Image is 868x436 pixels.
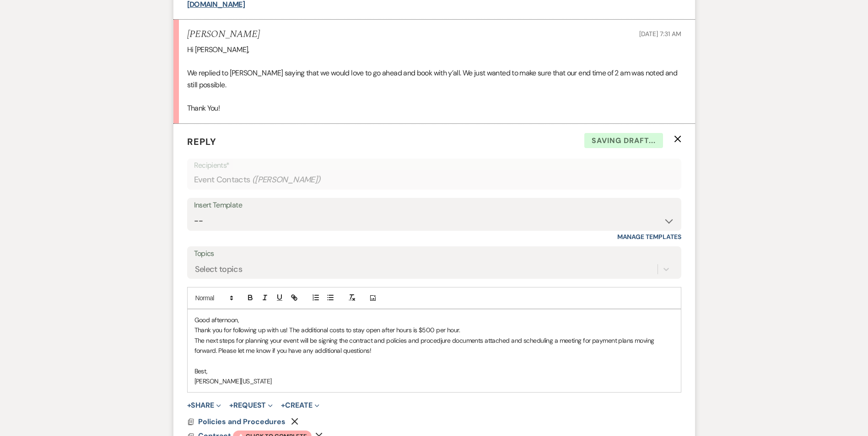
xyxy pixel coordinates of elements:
[187,102,681,114] p: Thank You!
[187,67,681,90] p: We replied to [PERSON_NAME] saying that we would love to go ahead and book with y’all. We just wa...
[281,402,285,409] span: +
[584,133,663,149] span: Saving draft...
[194,160,674,171] p: Recipients*
[198,416,288,427] button: Policies and Procedures
[194,335,674,356] p: The next steps for planning your event will be signing the contract and policies and procedjure d...
[194,325,674,335] p: Thank you for following up with us! The additional costs to stay open after hours is $500 per hour.
[195,263,243,275] div: Select topics
[617,233,681,241] a: Manage Templates
[187,402,191,409] span: +
[229,402,233,409] span: +
[194,247,674,261] label: Topics
[194,171,674,189] div: Event Contacts
[639,30,681,38] span: [DATE] 7:31 AM
[194,199,674,212] div: Insert Template
[194,366,674,376] p: Best,
[194,376,674,386] p: [PERSON_NAME][US_STATE]
[187,29,260,40] h5: [PERSON_NAME]
[229,402,273,409] button: Request
[187,44,681,56] p: Hi [PERSON_NAME],
[198,417,286,426] span: Policies and Procedures
[252,174,321,186] span: ( [PERSON_NAME] )
[281,402,319,409] button: Create
[194,315,674,325] p: Good afternoon,
[187,402,221,409] button: Share
[187,136,216,148] span: Reply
